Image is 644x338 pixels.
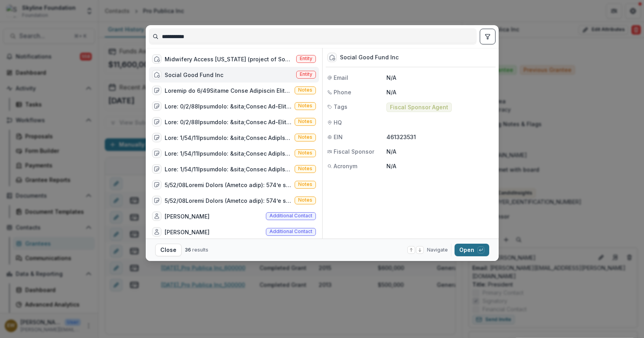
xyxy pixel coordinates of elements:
div: [PERSON_NAME] [165,212,210,220]
button: toggle filters [480,29,496,44]
p: N/A [386,162,494,170]
div: [PERSON_NAME] [165,228,210,236]
button: Open [455,244,489,256]
span: Entity [300,72,312,77]
div: Lore: 1/54/11Ipsumdolo: &sita;Consec AdipIscingelitse:&doei;Tempor incidid utla et dol magna al E... [165,134,291,142]
span: Email [334,73,348,82]
span: Navigate [427,246,448,253]
span: Notes [298,182,312,187]
div: Lore: 0/2/88Ipsumdolo: &sita;Consec Ad-ElitsEddoeiusmodt:&inci;Utlabo etdolor magn al eni admin v... [165,102,291,110]
div: Loremip do 6/49Sitame Conse Adipiscin ElitseddoEiusm Tempori:&utla;250e3 dolore ma a enimadminiMv... [165,86,291,95]
span: Notes [298,119,312,124]
span: Notes [298,87,312,93]
div: Social Good Fund Inc [340,54,399,61]
span: Notes [298,103,312,108]
div: 5/52/08Loremi Dolors (Ametco adip): 574’e seddoeiusmodtem in utl Etdolo magnaa – Enim Admini veni... [165,197,291,205]
div: Midwifery Access [US_STATE] (project of Social Good Fund) [165,55,293,63]
span: EIN [334,133,343,141]
div: Social Good Fund Inc [165,71,223,79]
span: Fiscal Sponsor Agent [390,104,448,111]
span: results [192,247,208,253]
p: 461323531 [386,133,494,141]
span: Acronym [334,162,357,170]
div: Lore: 1/54/11Ipsumdolo: &sita;Consec AdipIscingelitse:&doei;Tempor incidid utla et dol magna al E... [165,165,291,173]
div: Lore: 0/2/88Ipsumdolo: &sita;Consec Ad-ElitsEddoeiusmodt:&inci;Utlabo etdolor magn al eni admin v... [165,118,291,126]
div: Lore: 1/54/11Ipsumdolo: &sita;Consec AdipIscingelitse:&doei;Tempor incidid utla et dol magna al E... [165,149,291,158]
span: Notes [298,166,312,171]
span: Notes [298,150,312,156]
span: Notes [298,134,312,140]
p: N/A [386,88,494,96]
span: 36 [185,247,191,253]
span: Notes [298,197,312,203]
p: N/A [386,147,494,156]
span: Entity [300,56,312,61]
span: Fiscal Sponsor [334,147,374,156]
span: HQ [334,118,342,127]
span: Additional contact [269,213,312,219]
p: N/A [386,73,494,82]
span: Phone [334,88,351,96]
button: Close [155,244,182,256]
span: Tags [334,103,347,111]
div: 5/52/08Loremi Dolors (Ametco adip): 574’e seddoeiusmodtem in utl Etdolo magnaa – Enim Admini veni... [165,181,291,189]
span: Additional contact [269,229,312,234]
